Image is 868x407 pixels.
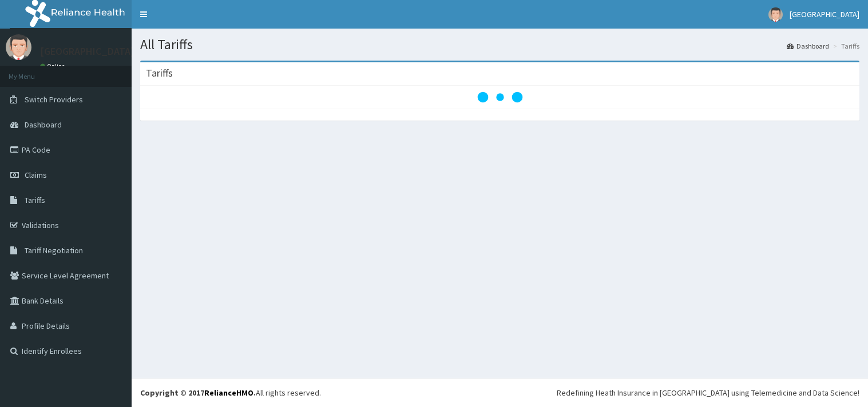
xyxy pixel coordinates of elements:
[40,62,68,70] a: Online
[768,7,783,22] img: User Image
[790,9,859,19] span: [GEOGRAPHIC_DATA]
[557,387,859,398] div: Redefining Heath Insurance in [GEOGRAPHIC_DATA] using Telemedicine and Data Science!
[146,68,173,78] h3: Tariffs
[132,378,868,407] footer: All rights reserved.
[204,388,253,398] a: RelianceHMO
[25,119,62,130] span: Dashboard
[25,245,83,256] span: Tariff Negotiation
[477,74,523,120] svg: audio-loading
[140,388,256,398] strong: Copyright © 2017 .
[25,170,47,180] span: Claims
[830,41,859,51] li: Tariffs
[140,37,859,52] h1: All Tariffs
[787,41,829,51] a: Dashboard
[25,195,45,205] span: Tariffs
[6,34,31,60] img: User Image
[25,94,83,105] span: Switch Providers
[40,46,134,57] p: [GEOGRAPHIC_DATA]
